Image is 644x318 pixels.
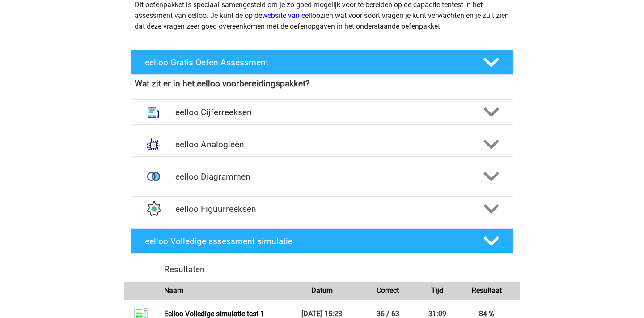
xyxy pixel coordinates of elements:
[135,78,509,89] h4: Wat zit er in het eelloo voorbereidingspakket?
[164,264,513,275] h4: Resultaten
[142,133,165,156] img: analogieen
[145,236,469,246] h4: eelloo Volledige assessment simulatie
[355,285,421,296] div: Correct
[175,139,468,150] h4: eelloo Analogieën
[145,57,469,68] h4: eelloo Gratis Oefen Assessment
[127,228,517,254] a: eelloo Volledige assessment simulatie
[157,285,289,296] div: Naam
[175,172,468,182] h4: eelloo Diagrammen
[454,285,520,296] div: Resultaat
[421,285,454,296] div: Tijd
[142,165,165,188] img: venn diagrammen
[127,196,517,221] a: figuurreeksen eelloo Figuurreeksen
[289,285,355,296] div: Datum
[127,164,517,189] a: venn diagrammen eelloo Diagrammen
[142,197,165,220] img: figuurreeksen
[127,50,517,75] a: eelloo Gratis Oefen Assessment
[175,107,468,117] h4: eelloo Cijferreeksen
[127,132,517,157] a: analogieen eelloo Analogieën
[127,99,517,125] a: cijferreeksen eelloo Cijferreeksen
[262,11,320,20] a: website van eelloo
[164,309,264,318] a: Eelloo Volledige simulatie test 1
[175,204,468,214] h4: eelloo Figuurreeksen
[142,100,165,124] img: cijferreeksen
